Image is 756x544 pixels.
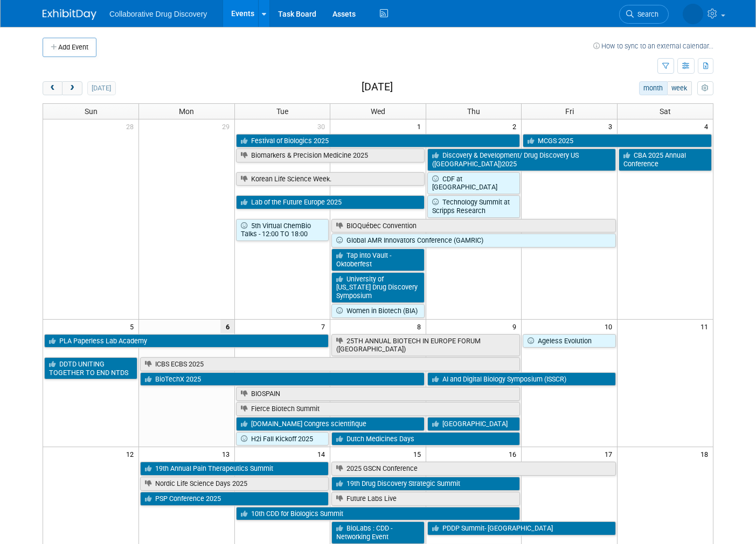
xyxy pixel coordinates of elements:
[523,334,616,348] a: Ageless Evolution
[140,462,329,476] a: 19th Annual Pain Therapeutics Summit
[699,320,713,333] span: 11
[62,81,82,95] button: next
[331,334,520,356] a: 25TH ANNUAL BIOTECH IN EUROPE FORUM ([GEOGRAPHIC_DATA])
[427,172,521,194] a: CDF at [GEOGRAPHIC_DATA]
[639,81,668,95] button: month
[565,107,574,116] span: Fri
[236,402,521,416] a: Fierce Biotech Summit
[331,521,425,543] a: BioLabs : CDD - Networking Event
[331,234,616,248] a: Global AMR Innovators Conference (GAMRIC)
[523,134,712,148] a: MCGS 2025
[702,85,709,92] i: Personalize Calendar
[593,42,713,50] a: How to sync to an external calendar...
[604,447,617,461] span: 17
[44,334,329,348] a: PLA Paperless Lab Academy
[634,10,658,18] span: Search
[619,5,669,24] a: Search
[236,195,425,209] a: Lab of the Future Europe 2025
[331,477,520,491] a: 19th Drug Discovery Strategic Summit
[43,9,96,20] img: ExhibitDay
[511,320,521,333] span: 9
[220,320,234,333] span: 6
[236,507,521,521] a: 10th CDD for Biologics Summit
[221,447,234,461] span: 13
[140,357,520,371] a: ICBS ECBS 2025
[699,447,713,461] span: 18
[221,119,234,133] span: 29
[331,304,425,318] a: Women in Biotech (BIA)
[683,4,703,24] img: Ralf Felsner
[427,521,616,535] a: PDDP Summit- [GEOGRAPHIC_DATA]
[43,81,63,95] button: prev
[660,107,671,116] span: Sat
[331,219,616,233] a: BIOQuébec Convention
[331,432,520,446] a: Dutch Medicines Days
[427,149,616,171] a: Discovery & Development/ Drug Discovery US ([GEOGRAPHIC_DATA])2025
[44,357,137,379] a: DDTD UNITING TOGETHER TO END NTDS
[331,462,616,476] a: 2025 GSCN Conference
[320,320,330,333] span: 7
[316,119,330,133] span: 30
[427,195,521,217] a: Technology Summit at Scripps Research
[236,219,329,241] a: 5th Virtual ChemBio Talks - 12:00 TO 18:00
[371,107,385,116] span: Wed
[236,149,425,163] a: Biomarkers & Precision Medicine 2025
[604,320,617,333] span: 10
[236,172,425,186] a: Korean Life Science Week.
[416,320,426,333] span: 8
[331,492,520,506] a: Future Labs Live
[511,119,521,133] span: 2
[236,387,521,401] a: BIOSPAIN
[331,249,425,271] a: Tap into Vault - Oktoberfest
[427,417,521,431] a: [GEOGRAPHIC_DATA]
[125,119,138,133] span: 28
[140,372,425,386] a: BioTechX 2025
[236,134,521,148] a: Festival of Biologics 2025
[619,149,712,171] a: CBA 2025 Annual Conference
[140,477,329,491] a: Nordic Life Science Days 2025
[412,447,426,461] span: 15
[508,447,521,461] span: 16
[427,372,616,386] a: AI and Digital Biology Symposium (ISSCR)
[316,447,330,461] span: 14
[125,447,138,461] span: 12
[43,38,96,57] button: Add Event
[276,107,288,116] span: Tue
[607,119,617,133] span: 3
[467,107,480,116] span: Thu
[85,107,98,116] span: Sun
[362,81,393,93] h2: [DATE]
[179,107,194,116] span: Mon
[331,272,425,303] a: University of [US_STATE] Drug Discovery Symposium
[109,10,207,18] span: Collaborative Drug Discovery
[236,417,425,431] a: [DOMAIN_NAME] Congres scientifique
[667,81,692,95] button: week
[416,119,426,133] span: 1
[236,432,329,446] a: H2i Fall Kickoff 2025
[129,320,138,333] span: 5
[87,81,116,95] button: [DATE]
[140,492,329,506] a: PSP Conference 2025
[703,119,713,133] span: 4
[697,81,713,95] button: myCustomButton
